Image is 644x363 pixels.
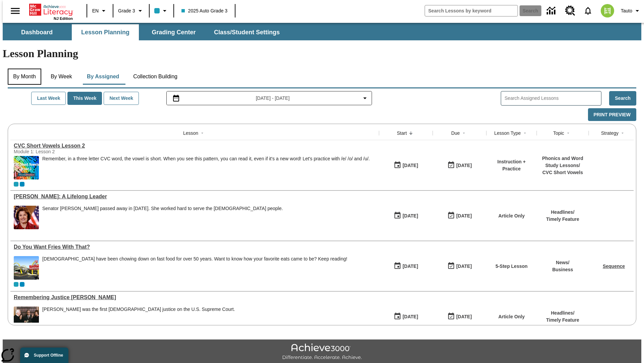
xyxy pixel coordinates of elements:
button: Search [609,91,636,106]
button: Grading Center [140,24,207,40]
button: Language: EN, Select a language [89,5,111,17]
button: Sort [564,129,572,137]
div: Americans have been chowing down on fast food for over 50 years. Want to know how your favorite e... [42,256,347,280]
button: Print Preview [588,108,636,121]
button: Class color is light blue. Change class color [152,5,171,17]
a: Sequence [603,264,625,269]
a: Resource Center, Will open in new tab [561,2,579,20]
button: Sort [407,129,415,137]
p: CVC Short Vowels [540,169,585,176]
p: 5-Step Lesson [495,263,528,270]
button: Select a new avatar [597,2,618,19]
div: [DATE] [456,262,472,271]
span: Support Offline [34,353,63,358]
p: Remember, in a three letter CVC word, the vowel is short. When you see this pattern, you can read... [42,156,370,162]
button: Select the date range menu item [169,94,369,102]
a: Home [29,3,73,16]
button: Sort [460,129,468,137]
div: Topic [553,130,564,136]
button: 09/19/25: First time the lesson was available [391,260,420,273]
p: Instruction + Practice [490,158,533,172]
img: CVC Short Vowels Lesson 2. [14,156,39,179]
span: [DATE] - [DATE] [256,95,290,102]
div: OL 2025 Auto Grade 4 [20,182,24,187]
a: Notifications [579,2,597,19]
img: avatar image [601,4,614,17]
p: Business [552,266,573,273]
div: [DEMOGRAPHIC_DATA] have been chowing down on fast food for over 50 years. Want to know how your f... [42,256,347,262]
button: Last Week [31,92,66,105]
div: [DATE] [456,161,472,170]
p: Timely Feature [546,216,579,223]
button: 09/19/25: First time the lesson was available [391,310,420,323]
button: Profile/Settings [618,5,644,17]
span: NJ Edition [54,16,73,21]
button: Support Offline [20,348,68,363]
div: [PERSON_NAME] was the first [DEMOGRAPHIC_DATA] justice on the U.S. Supreme Court. [42,307,235,312]
button: By Assigned [82,69,124,85]
img: Senator Dianne Feinstein of California smiles with the U.S. flag behind her. [14,206,39,229]
a: Remembering Justice O'Connor, Lessons [14,294,376,300]
div: Lesson [183,130,198,136]
div: Strategy [601,130,619,136]
p: Article Only [498,212,525,219]
a: Data Center [543,2,561,20]
button: Next Week [104,92,139,105]
button: 09/19/25: Last day the lesson can be accessed [445,159,474,172]
img: Chief Justice Warren Burger, wearing a black robe, holds up his right hand and faces Sandra Day O... [14,307,39,330]
button: Dashboard [3,24,70,40]
button: Collection Building [128,69,183,85]
span: 2025 Auto Grade 3 [181,7,228,14]
button: Open side menu [5,1,25,21]
button: Lesson Planning [72,24,139,40]
button: 09/19/25: Last day the lesson can be accessed [445,260,474,273]
span: Tauto [621,7,632,14]
p: Article Only [498,313,525,320]
svg: Collapse Date Range Filter [361,94,369,102]
span: Current Class [14,282,18,287]
div: Due [451,130,460,136]
div: Lesson Type [494,130,521,136]
div: Sandra Day O'Connor was the first female justice on the U.S. Supreme Court. [42,307,235,330]
button: Sort [619,129,627,137]
div: Module 1: Lesson 2 [14,149,114,154]
div: [DATE] [402,262,418,271]
div: Start [397,130,407,136]
button: By Month [8,69,41,85]
div: Remembering Justice O'Connor [14,294,376,300]
div: OL 2025 Auto Grade 4 [20,282,24,287]
a: Dianne Feinstein: A Lifelong Leader, Lessons [14,194,376,200]
div: Remember, in a three letter CVC word, the vowel is short. When you see this pattern, you can read... [42,156,370,179]
p: Headlines / [546,310,579,317]
span: Grade 3 [118,7,135,14]
div: CVC Short Vowels Lesson 2 [14,143,376,149]
img: One of the first McDonald's stores, with the iconic red sign and golden arches. [14,256,39,280]
button: Sort [198,129,206,137]
input: Search Assigned Lessons [504,93,601,103]
div: Do You Want Fries With That? [14,244,376,250]
button: Sort [521,129,529,137]
img: Achieve3000 Differentiate Accelerate Achieve [282,344,362,361]
p: Phonics and Word Study Lessons / [540,155,585,169]
a: Do You Want Fries With That?, Lessons [14,244,376,250]
div: Senator Dianne Feinstein passed away in September 2023. She worked hard to serve the American peo... [42,206,283,229]
div: SubNavbar [3,23,641,40]
button: 09/19/25: Last day the lesson can be accessed [445,209,474,222]
div: SubNavbar [3,24,286,40]
p: Headlines / [546,209,579,216]
div: Dianne Feinstein: A Lifelong Leader [14,194,376,200]
p: Timely Feature [546,317,579,324]
div: Current Class [14,182,18,187]
span: EN [92,7,99,14]
button: Class/Student Settings [209,24,285,40]
div: [DATE] [402,161,418,170]
div: Senator [PERSON_NAME] passed away in [DATE]. She worked hard to serve the [DEMOGRAPHIC_DATA] people. [42,206,283,211]
div: [DATE] [456,313,472,321]
button: 09/19/25: First time the lesson was available [391,209,420,222]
